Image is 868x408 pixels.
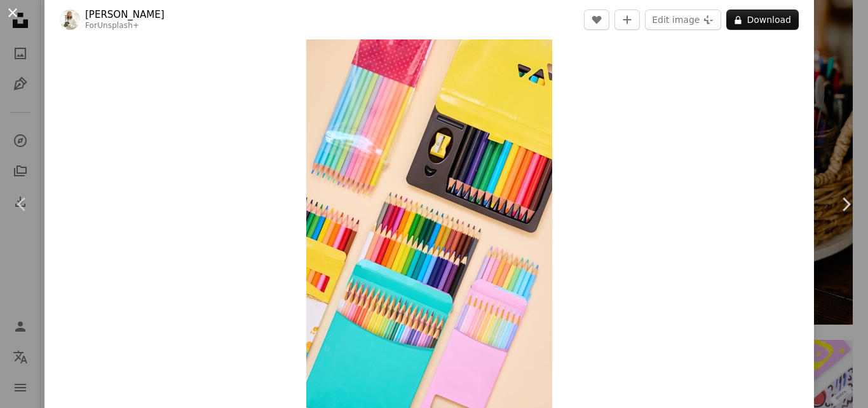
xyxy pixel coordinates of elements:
button: Edit image [645,10,721,30]
img: A bunch of pencils and a case of pencils on a table [306,39,552,408]
div: For [85,21,165,31]
a: [PERSON_NAME] [85,8,165,21]
a: Next [824,143,868,265]
button: Zoom in on this image [306,39,552,408]
button: Download [726,10,799,30]
button: Add to Collection [614,10,640,30]
img: Go to Natalia Blauth's profile [60,10,80,30]
a: Unsplash+ [97,21,139,30]
button: Like [584,10,609,30]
